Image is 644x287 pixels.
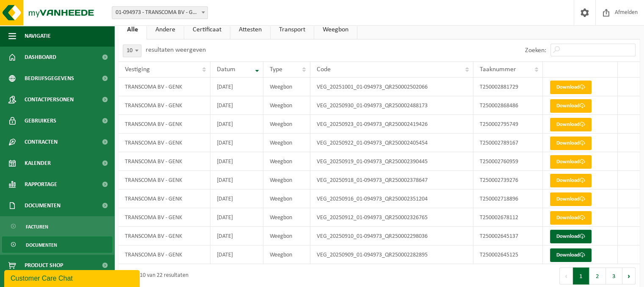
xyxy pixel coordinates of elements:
[310,208,473,227] td: VEG_20250912_01-094973_QR250002326765
[25,131,58,153] span: Contracten
[210,152,263,171] td: [DATE]
[550,99,591,113] a: Download
[210,189,263,208] td: [DATE]
[112,6,208,19] span: 01-094973 - TRANSCOMA BV - GENK
[119,171,210,189] td: TRANSCOMA BV - GENK
[480,66,516,73] span: Taaknummer
[263,115,310,134] td: Weegbon
[119,134,210,152] td: TRANSCOMA BV - GENK
[210,115,263,134] td: [DATE]
[263,152,310,171] td: Weegbon
[263,171,310,189] td: Weegbon
[473,96,543,115] td: T250002868486
[119,152,210,171] td: TRANSCOMA BV - GENK
[119,78,210,96] td: TRANSCOMA BV - GENK
[147,20,184,39] a: Andere
[310,227,473,245] td: VEG_20250910_01-094973_QR250002298036
[310,245,473,264] td: VEG_20250909_01-094973_QR250002282895
[263,134,310,152] td: Weegbon
[263,227,310,245] td: Weegbon
[310,171,473,189] td: VEG_20250918_01-094973_QR250002378647
[210,134,263,152] td: [DATE]
[25,174,57,195] span: Rapportage
[210,208,263,227] td: [DATE]
[146,47,206,53] label: resultaten weergeven
[210,171,263,189] td: [DATE]
[119,227,210,245] td: TRANSCOMA BV - GENK
[473,189,543,208] td: T250002718896
[4,268,141,287] iframe: chat widget
[123,45,141,57] span: 10
[125,66,150,73] span: Vestiging
[263,96,310,115] td: Weegbon
[606,267,622,284] button: 3
[525,47,546,54] label: Zoeken:
[573,267,589,284] button: 1
[119,189,210,208] td: TRANSCOMA BV - GENK
[119,208,210,227] td: TRANSCOMA BV - GENK
[210,227,263,245] td: [DATE]
[622,267,636,284] button: Next
[550,211,591,225] a: Download
[25,47,56,68] span: Dashboard
[119,245,210,264] td: TRANSCOMA BV - GENK
[263,78,310,96] td: Weegbon
[473,227,543,245] td: T250002645137
[25,68,74,89] span: Bedrijfsgegevens
[473,78,543,96] td: T250002881729
[559,267,573,284] button: Previous
[119,20,146,39] a: Alle
[550,155,591,169] a: Download
[310,115,473,134] td: VEG_20250923_01-094973_QR250002419426
[2,218,112,234] a: Facturen
[310,78,473,96] td: VEG_20251001_01-094973_QR250002502066
[25,89,74,110] span: Contactpersonen
[25,255,63,276] span: Product Shop
[263,189,310,208] td: Weegbon
[271,20,314,39] a: Transport
[473,245,543,264] td: T250002645125
[119,115,210,134] td: TRANSCOMA BV - GENK
[310,134,473,152] td: VEG_20250922_01-094973_QR250002405454
[210,78,263,96] td: [DATE]
[210,245,263,264] td: [DATE]
[230,20,270,39] a: Attesten
[184,20,230,39] a: Certificaat
[26,237,57,253] span: Documenten
[550,118,591,131] a: Download
[210,96,263,115] td: [DATE]
[263,208,310,227] td: Weegbon
[317,66,331,73] span: Code
[25,25,51,47] span: Navigatie
[25,153,51,174] span: Kalender
[550,174,591,187] a: Download
[473,152,543,171] td: T250002760959
[263,245,310,264] td: Weegbon
[314,20,357,39] a: Weegbon
[310,96,473,115] td: VEG_20250930_01-094973_QR250002488173
[473,115,543,134] td: T250002795749
[310,152,473,171] td: VEG_20250919_01-094973_QR250002390445
[270,66,282,73] span: Type
[25,195,61,216] span: Documenten
[550,192,591,206] a: Download
[310,189,473,208] td: VEG_20250916_01-094973_QR250002351204
[550,81,591,94] a: Download
[550,230,591,243] a: Download
[550,248,591,262] a: Download
[2,237,112,253] a: Documenten
[26,219,48,235] span: Facturen
[112,7,207,19] span: 01-094973 - TRANSCOMA BV - GENK
[589,267,606,284] button: 2
[123,45,141,57] span: 10
[123,268,188,284] div: 1 tot 10 van 22 resultaten
[217,66,235,73] span: Datum
[25,110,56,131] span: Gebruikers
[550,137,591,150] a: Download
[473,134,543,152] td: T250002789167
[119,96,210,115] td: TRANSCOMA BV - GENK
[473,171,543,189] td: T250002739276
[473,208,543,227] td: T250002678112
